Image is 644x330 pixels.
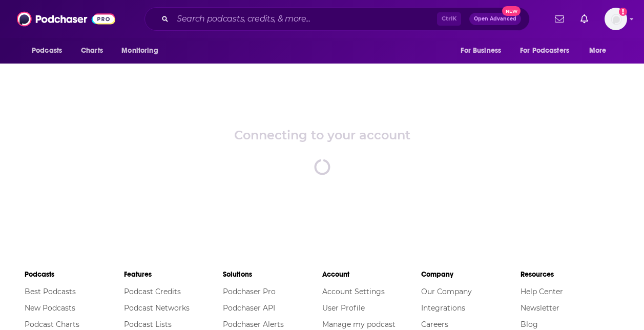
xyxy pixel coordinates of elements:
a: New Podcasts [25,303,75,313]
a: Podcast Networks [124,303,190,313]
a: Show notifications dropdown [551,10,568,28]
a: Podchaser API [223,303,275,313]
a: Help Center [521,287,563,296]
a: Charts [74,41,109,60]
span: For Podcasters [520,44,569,58]
a: Podchaser Alerts [223,320,284,329]
div: Search podcasts, credits, & more... [144,7,530,31]
span: New [502,6,521,16]
a: Account Settings [322,287,385,296]
span: Podcasts [32,44,62,58]
li: Resources [521,265,620,283]
a: Integrations [421,303,465,313]
span: More [589,44,607,58]
a: Careers [421,320,448,329]
li: Features [124,265,223,283]
a: Podcast Lists [124,320,172,329]
li: Solutions [223,265,322,283]
a: Best Podcasts [25,287,76,296]
a: Show notifications dropdown [576,10,592,28]
span: Monitoring [121,44,158,58]
a: Manage my podcast [322,320,396,329]
span: Charts [81,44,103,58]
button: Open AdvancedNew [469,13,521,25]
button: open menu [114,41,171,60]
button: open menu [513,41,584,60]
a: Newsletter [521,303,559,313]
svg: Add a profile image [619,8,627,16]
div: Connecting to your account [234,128,410,142]
button: open menu [453,41,514,60]
span: For Business [461,44,501,58]
img: Podchaser - Follow, Share and Rate Podcasts [17,9,115,29]
span: Logged in as Shift_2 [605,8,627,30]
button: open menu [582,41,619,60]
li: Company [421,265,521,283]
button: Show profile menu [605,8,627,30]
img: User Profile [605,8,627,30]
span: Open Advanced [474,16,516,22]
a: Podchaser Pro [223,287,276,296]
button: open menu [25,41,75,60]
a: Our Company [421,287,472,296]
a: Blog [521,320,538,329]
span: Ctrl K [437,12,461,26]
a: Podcast Charts [25,320,79,329]
li: Podcasts [25,265,124,283]
a: Podcast Credits [124,287,181,296]
input: Search podcasts, credits, & more... [173,11,437,27]
a: User Profile [322,303,365,313]
li: Account [322,265,422,283]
